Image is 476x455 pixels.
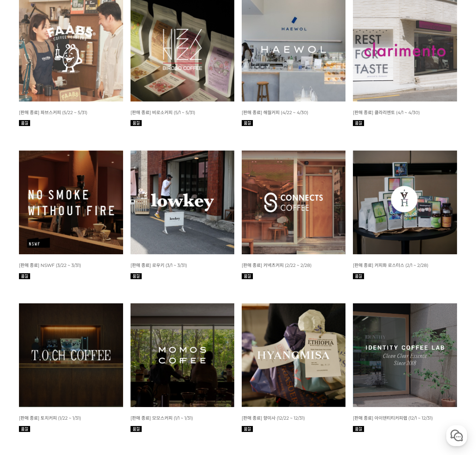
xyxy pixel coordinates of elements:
img: 3월 커피 월픽 로우키 [131,151,234,254]
img: 2월 커피 스몰월픽 NSWF(노스모크위드아웃파이어) [19,151,123,254]
img: 품절 [242,120,253,126]
a: [판매 종료] 로우키 (3/1 ~ 3/31) [131,262,187,268]
a: [판매 종료] 비로소커피 (5/1 ~ 5/31) [131,109,195,115]
span: [판매 종료] 해월커피 (4/22 ~ 4/30) [242,110,308,115]
a: [판매 종료] 커피화 로스터스 (2/1 ~ 2/28) [353,262,428,268]
img: 품절 [19,426,30,432]
a: [판매 종료] 모모스커피 (1/1 ~ 1/31) [131,415,193,421]
span: [판매 종료] 비로소커피 (5/1 ~ 5/31) [131,110,195,115]
span: [판매 종료] 커넥츠커피 (2/22 ~ 2/28) [242,262,312,268]
img: 품절 [242,273,253,279]
img: 품절 [353,426,364,432]
span: [판매 종료] 향미사 (12/22 ~ 12/31) [242,415,305,421]
a: [판매 종료] 아이덴티티커피랩 (12/1 ~ 12/31) [353,415,433,421]
img: 품절 [242,426,253,432]
a: [판매 종료] 향미사 (12/22 ~ 12/31) [242,415,305,421]
span: [판매 종료] 토치커피 (1/22 ~ 1/31) [19,415,81,421]
img: 1월 커피 스몰월픽 토치커피 [19,303,123,407]
a: 설정 [96,236,143,254]
img: 품절 [353,273,364,279]
span: 설정 [115,247,124,253]
img: 품절 [131,426,142,432]
img: 12월 커피 스몰월픽 향미사 [242,303,345,407]
span: 대화 [68,247,77,253]
img: 품절 [131,120,142,126]
a: [판매 종료] 파브스커피 (5/22 ~ 5/31) [19,109,87,115]
span: [판매 종료] 아이덴티티커피랩 (12/1 ~ 12/31) [353,415,433,421]
a: [판매 종료] 해월커피 (4/22 ~ 4/30) [242,109,308,115]
a: 대화 [49,236,96,254]
img: 2월 커피 스몰월픽 커넥츠커피 [242,151,345,254]
img: 1월 커피 월픽 모모스 [131,303,234,407]
span: [판매 종료] 로우키 (3/1 ~ 3/31) [131,262,187,268]
span: [판매 종료] 모모스커피 (1/1 ~ 1/31) [131,415,193,421]
span: [판매 종료] 파브스커피 (5/22 ~ 5/31) [19,110,87,115]
span: [판매 종료] 클라리멘토 (4/1 ~ 4/30) [353,110,420,115]
img: 품절 [19,120,30,126]
a: [판매 종료] NSWF (3/22 ~ 3/31) [19,262,81,268]
img: 품절 [353,120,364,126]
a: 홈 [2,236,49,254]
span: [판매 종료] 커피화 로스터스 (2/1 ~ 2/28) [353,262,428,268]
a: [판매 종료] 커넥츠커피 (2/22 ~ 2/28) [242,262,312,268]
img: 품절 [19,273,30,279]
img: 품절 [131,273,142,279]
img: 2월 커피 월픽 커피화 로스터스 [353,151,457,254]
span: [판매 종료] NSWF (3/22 ~ 3/31) [19,262,81,268]
img: 12월 커피 월픽 아이덴티티커피랩 [353,303,457,407]
a: [판매 종료] 토치커피 (1/22 ~ 1/31) [19,415,81,421]
span: 홈 [23,247,28,253]
a: [판매 종료] 클라리멘토 (4/1 ~ 4/30) [353,109,420,115]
